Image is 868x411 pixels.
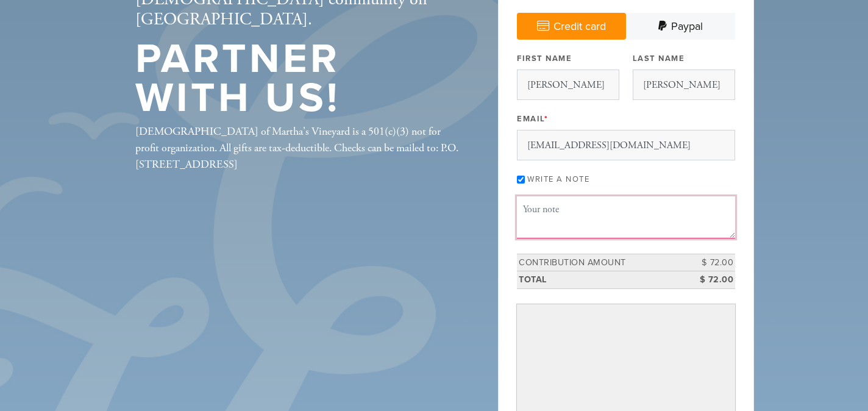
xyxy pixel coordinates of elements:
[517,53,572,64] label: First Name
[517,13,626,40] a: Credit card
[680,254,735,271] td: $ 72.00
[517,113,548,124] label: Email
[517,254,680,271] td: Contribution Amount
[135,123,458,173] div: [DEMOGRAPHIC_DATA] of Martha's Vineyard is a 501(c)(3) not for profit organization. All gifts are...
[633,53,685,64] label: Last Name
[135,40,458,118] h1: Partner with us!
[544,114,549,124] span: This field is required.
[517,271,680,289] td: Total
[527,174,589,184] label: Write a note
[626,13,735,40] a: Paypal
[680,271,735,289] td: $ 72.00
